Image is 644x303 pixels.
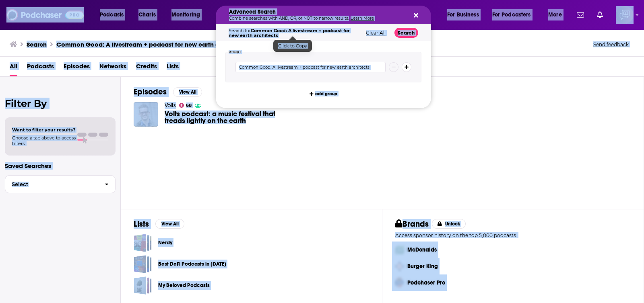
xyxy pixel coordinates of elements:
a: EpisodesView All [134,87,202,97]
a: Volts [165,102,176,109]
span: Charts [138,9,156,20]
a: Volts podcast: a music festival that treads lightly on the earth [165,111,293,124]
span: Common Good: A livestream + podcast for new earth architects [229,28,350,38]
div: Click to Copy [273,40,312,52]
span: Monitoring [171,9,200,20]
button: add group [307,89,340,98]
a: 68 [179,103,192,108]
img: First Pro Logo [392,242,407,258]
span: Podcasts [100,9,124,20]
h2: Filter By [5,98,116,109]
div: Search podcasts, credits, & more... [223,6,439,24]
button: View All [173,87,202,97]
span: Search for [229,28,350,38]
span: Networks [99,60,126,76]
h3: Common Good: A livestream + podcast for new earth architects [56,41,244,48]
button: View All [155,219,184,229]
img: User Profile [616,6,634,24]
img: Third Pro Logo [392,274,407,291]
a: Nerdy [158,238,172,247]
span: Choose a tab above to access filters. [12,135,76,146]
button: Select [5,175,116,193]
span: McDonalds [407,246,437,253]
span: add group [315,92,337,96]
img: Podchaser - Follow, Share and Rate Podcasts [6,7,84,23]
span: 68 [186,104,192,107]
img: Second Pro Logo [392,258,407,274]
input: Type a keyword or phrase... [235,62,386,72]
h2: Lists [134,219,149,229]
button: Search [394,28,418,38]
button: open menu [487,8,543,21]
span: Podchaser Pro [407,279,445,286]
button: Unlock [432,219,466,229]
a: My Beloved Podcasts [158,281,210,290]
span: Burger King [407,263,438,270]
a: Show notifications dropdown [574,8,587,22]
span: For Business [447,9,479,20]
button: open menu [94,8,134,21]
span: Credits [136,60,157,76]
h5: Advanced Search [229,9,405,15]
span: More [548,9,562,20]
button: open menu [166,8,211,21]
h3: Search [27,41,47,48]
a: Show notifications dropdown [594,8,606,22]
h4: Group 1 [229,50,241,54]
h2: Brands [395,219,429,229]
span: Logged in as corioliscompany [616,6,634,24]
a: My Beloved Podcasts [134,276,152,295]
a: Episodes [64,60,90,76]
p: Combine searches with AND, OR, or NOT to narrow results. [229,16,405,20]
p: Saved Searches [5,162,116,170]
button: Clear All [363,30,388,36]
a: Nerdy [134,234,152,252]
a: ListsView All [134,219,184,229]
button: Show profile menu [616,6,634,24]
a: All [10,60,17,76]
button: open menu [543,8,572,21]
span: Want to filter your results? [12,127,76,133]
a: Best DeFi Podcasts in [DATE] [158,260,226,268]
a: Charts [133,8,161,21]
a: Learn More [351,16,374,21]
img: Volts podcast: a music festival that treads lightly on the earth [134,102,158,127]
p: Access sponsor history on the top 5,000 podcasts. [395,232,631,238]
a: Lists [167,60,179,76]
button: Send feedback [591,41,631,48]
button: open menu [442,8,489,21]
h2: Episodes [134,87,167,97]
a: Best DeFi Podcasts in 2022 [134,255,152,273]
span: For Podcasters [492,9,531,20]
span: Select [5,182,98,187]
span: Podcasts [27,60,54,76]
